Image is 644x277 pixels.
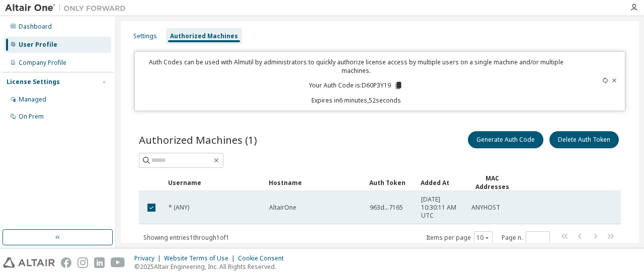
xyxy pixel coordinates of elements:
[19,59,66,67] div: Company Profile
[269,174,361,191] div: Hostname
[143,233,229,242] span: Showing entries 1 through 1 of 1
[19,23,52,31] div: Dashboard
[309,81,403,90] p: Your Auth Code is: D60P3Y19
[502,231,550,244] span: Page n.
[134,254,164,262] div: Privacy
[476,234,490,242] button: 10
[141,58,571,75] p: Auth Codes can be used with Almutil by administrators to quickly authorize license access by mult...
[269,204,296,212] span: AltairOne
[369,174,413,191] div: Auth Token
[3,257,55,268] img: altair_logo.svg
[94,257,105,268] img: linkedin.svg
[169,204,189,212] span: * (ANY)
[168,174,261,191] div: Username
[471,174,513,191] div: MAC Addresses
[164,254,238,262] div: Website Terms of Use
[5,3,131,13] img: Altair One
[133,32,157,40] div: Settings
[426,231,493,244] span: Items per page
[19,41,57,49] div: User Profile
[421,174,463,191] div: Added At
[19,96,46,104] div: Managed
[111,257,125,268] img: youtube.svg
[139,133,257,147] span: Authorized Machines (1)
[471,204,500,212] span: ANYHOST
[549,131,619,148] button: Delete Auth Token
[61,257,71,268] img: facebook.svg
[238,254,290,262] div: Cookie Consent
[134,262,290,271] p: © 2025 Altair Engineering, Inc. All Rights Reserved.
[19,113,44,121] div: On Prem
[421,196,462,220] span: [DATE] 10:30:11 AM UTC
[170,32,238,40] div: Authorized Machines
[370,204,403,212] span: 963d...7165
[468,131,543,148] button: Generate Auth Code
[141,96,571,105] p: Expires in 6 minutes, 52 seconds
[7,78,60,86] div: License Settings
[77,257,88,268] img: instagram.svg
